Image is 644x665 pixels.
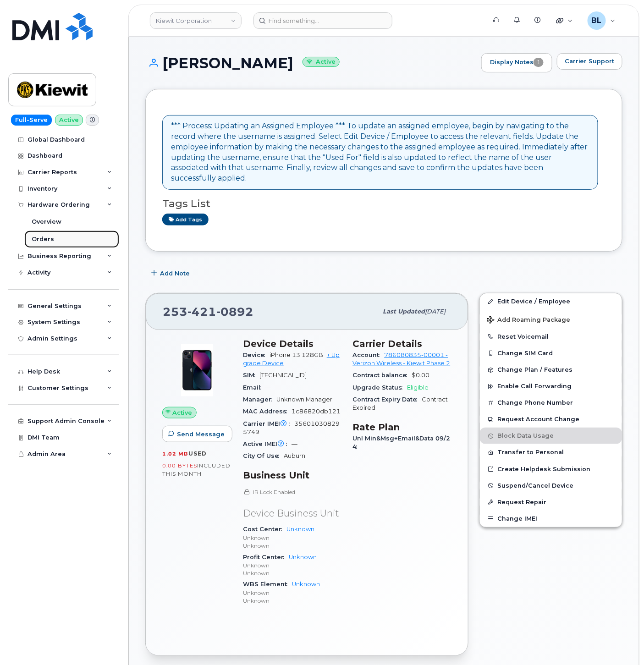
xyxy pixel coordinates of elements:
[243,581,292,588] span: WBS Element
[480,293,622,310] a: Edit Device / Employee
[557,53,622,70] button: Carrier Support
[187,305,216,319] span: 421
[243,534,342,542] p: Unknown
[243,420,294,427] span: Carrier IMEI
[480,395,622,411] button: Change Phone Number
[162,426,232,442] button: Send Message
[243,542,342,550] p: Unknown
[412,372,430,379] span: $0.00
[243,488,342,496] p: HR Lock Enabled
[480,362,622,378] button: Change Plan / Features
[160,269,190,278] span: Add Note
[289,554,317,561] a: Unknown
[480,478,622,494] button: Suspend/Cancel Device
[188,450,207,457] span: used
[284,452,305,459] span: Auburn
[292,440,297,447] span: —
[565,57,615,66] span: Carrier Support
[353,422,452,433] h3: Rate Plan
[243,372,259,379] span: SIM
[243,470,342,481] h3: Business Unit
[177,430,225,439] span: Send Message
[243,338,342,349] h3: Device Details
[243,597,342,605] p: Unknown
[481,53,552,72] a: Display Notes1
[292,581,320,588] a: Unknown
[259,372,307,379] span: [TECHNICAL_ID]
[497,367,572,374] span: Change Plan / Features
[480,444,622,461] button: Transfer to Personal
[286,526,314,533] a: Unknown
[216,305,253,319] span: 0892
[145,265,198,282] button: Add Note
[243,420,340,435] span: 356010308295749
[480,329,622,345] button: Reset Voicemail
[243,554,289,561] span: Profit Center
[243,452,284,459] span: City Of Use
[353,396,422,403] span: Contract Expiry Date
[173,408,193,417] span: Active
[604,625,637,658] iframe: Messenger Launcher
[162,462,231,477] span: included this month
[162,462,197,469] span: 0.00 Bytes
[353,384,407,391] span: Upgrade Status
[480,511,622,527] button: Change IMEI
[383,308,425,315] span: Last updated
[265,384,271,391] span: —
[353,352,451,367] a: 786080835-00001 - Verizon Wireless - Kiewit Phase 2
[243,569,342,577] p: Unknown
[480,494,622,511] button: Request Repair
[480,310,622,329] button: Add Roaming Package
[353,435,451,450] span: Unl Min&Msg+Email&Data 09/24
[353,352,385,358] span: Account
[480,345,622,362] button: Change SIM Card
[497,383,572,390] span: Enable Call Forwarding
[243,408,292,415] span: MAC Address
[162,451,188,457] span: 1.02 MB
[353,338,452,349] h3: Carrier Details
[243,507,342,520] p: Device Business Unit
[243,561,342,569] p: Unknown
[270,352,323,358] span: iPhone 13 128GB
[353,372,412,379] span: Contract balance
[303,57,340,67] small: Active
[292,408,341,415] span: 1c86820db121
[243,396,276,403] span: Manager
[243,352,270,358] span: Device
[162,214,209,225] a: Add tags
[407,384,429,391] span: Eligible
[162,198,605,209] h3: Tags List
[480,411,622,428] button: Request Account Change
[487,316,570,325] span: Add Roaming Package
[480,461,622,478] a: Create Helpdesk Submission
[276,396,332,403] span: Unknown Manager
[171,121,589,184] div: *** Process: Updating an Assigned Employee *** To update an assigned employee, begin by navigatin...
[243,440,292,447] span: Active IMEI
[480,428,622,444] button: Block Data Usage
[497,482,573,489] span: Suspend/Cancel Device
[425,308,446,315] span: [DATE]
[243,384,265,391] span: Email
[145,55,477,71] h1: [PERSON_NAME]
[534,58,544,67] span: 1
[480,378,622,395] button: Enable Call Forwarding
[163,305,253,319] span: 253
[243,589,342,597] p: Unknown
[170,343,225,398] img: image20231002-3703462-1ig824h.jpeg
[243,526,286,533] span: Cost Center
